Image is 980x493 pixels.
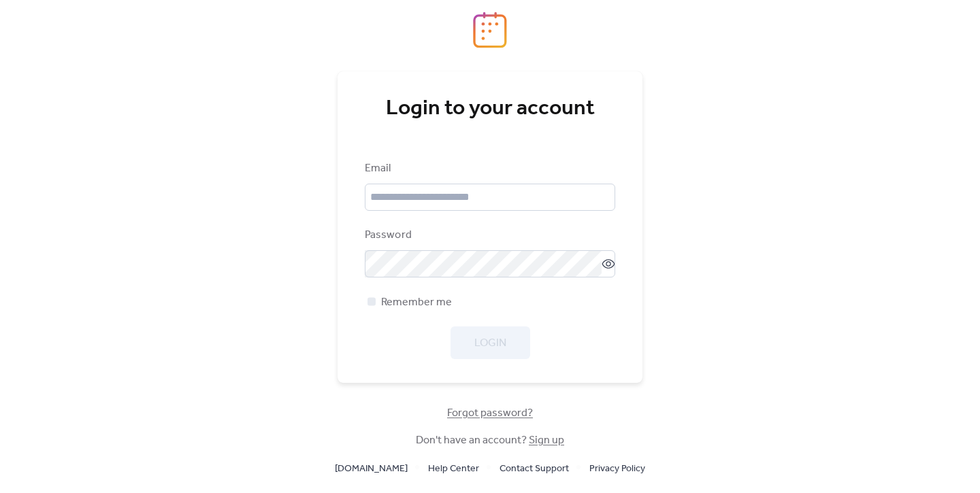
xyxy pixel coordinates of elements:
div: Login to your account [365,95,615,122]
a: Privacy Policy [589,460,645,477]
a: [DOMAIN_NAME] [335,460,408,477]
span: Privacy Policy [589,461,645,477]
div: Password [365,227,612,243]
a: Help Center [428,460,479,477]
span: Don't have an account? [416,432,564,449]
a: Sign up [529,430,564,451]
a: Contact Support [500,460,569,477]
span: Forgot password? [447,405,533,422]
img: logo [473,12,507,48]
span: [DOMAIN_NAME] [335,461,408,477]
div: Email [365,160,612,177]
span: Remember me [381,294,452,311]
span: Contact Support [500,461,569,477]
span: Help Center [428,461,479,477]
a: Forgot password? [447,409,533,417]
